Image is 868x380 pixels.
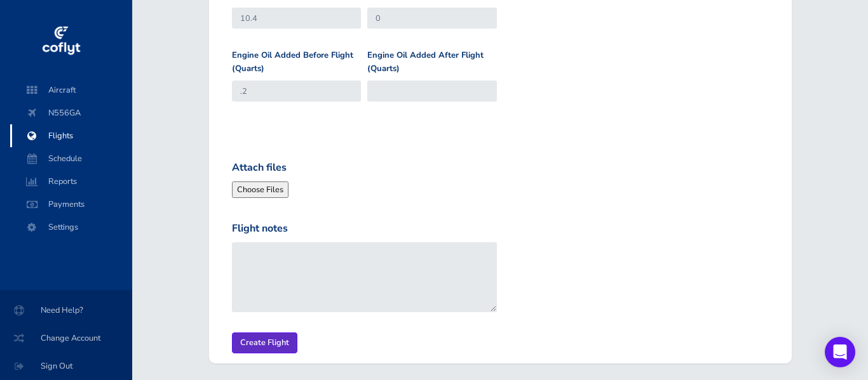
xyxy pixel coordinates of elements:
[23,170,119,193] span: Reports
[23,193,119,216] span: Payments
[40,22,82,60] img: coflyt logo
[23,102,119,124] span: N556GA
[15,299,117,322] span: Need Help?
[825,337,855,367] div: Open Intercom Messenger
[15,355,117,377] span: Sign Out
[232,49,362,75] label: Engine Oil Added Before Flight (Quarts)
[367,49,497,75] label: Engine Oil Added After Flight (Quarts)
[23,124,119,147] span: Flights
[15,327,117,350] span: Change Account
[232,332,297,353] input: Create Flight
[23,79,119,102] span: Aircraft
[232,221,288,237] label: Flight notes
[232,160,287,176] label: Attach files
[23,147,119,170] span: Schedule
[23,216,119,239] span: Settings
